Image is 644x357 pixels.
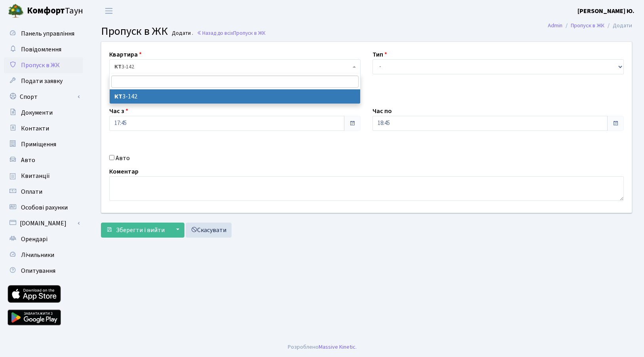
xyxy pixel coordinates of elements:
[4,184,83,200] a: Оплати
[109,106,128,116] label: Час з
[21,172,50,180] span: Квитанції
[536,17,644,34] nav: breadcrumb
[4,136,83,152] a: Приміщення
[4,231,83,247] a: Орендарі
[319,343,355,351] a: Massive Kinetic
[114,63,122,71] b: КТ
[288,343,357,351] div: Розроблено .
[21,124,49,133] span: Контакти
[109,167,139,176] label: Коментар
[372,106,392,116] label: Час по
[21,156,35,164] span: Авто
[116,153,130,163] label: Авто
[372,50,387,59] label: Тип
[21,187,42,196] span: Оплати
[21,140,56,149] span: Приміщення
[186,223,232,238] a: Скасувати
[21,203,68,212] span: Особові рахунки
[4,152,83,168] a: Авто
[21,235,47,244] span: Орендарі
[109,50,142,59] label: Квартира
[116,226,165,234] span: Зберегти і вийти
[197,29,266,37] a: Назад до всіхПропуск в ЖК
[109,59,361,74] span: <b>КТ</b>&nbsp;&nbsp;&nbsp;&nbsp;3-142
[114,63,351,71] span: <b>КТ</b>&nbsp;&nbsp;&nbsp;&nbsp;3-142
[4,57,83,73] a: Пропуск в ЖК
[4,89,83,105] a: Спорт
[21,29,74,38] span: Панель управління
[21,61,60,70] span: Пропуск в ЖК
[101,223,170,238] button: Зберегти і вийти
[110,89,360,104] li: 3-142
[571,21,604,30] a: Пропуск в ЖК
[21,45,61,54] span: Повідомлення
[101,23,168,39] span: Пропуск в ЖК
[27,4,83,18] span: Таун
[604,21,632,30] li: Додати
[21,108,53,117] span: Документи
[4,73,83,89] a: Подати заявку
[27,4,65,17] b: Комфорт
[4,263,83,279] a: Опитування
[4,105,83,121] a: Документи
[4,121,83,136] a: Контакти
[4,247,83,263] a: Лічильники
[4,168,83,184] a: Квитанції
[21,251,54,259] span: Лічильники
[99,4,119,17] button: Переключити навігацію
[233,29,266,37] span: Пропуск в ЖК
[170,30,193,37] small: Додати .
[4,42,83,57] a: Повідомлення
[578,7,635,15] b: [PERSON_NAME] Ю.
[114,92,122,101] b: КТ
[21,77,63,85] span: Подати заявку
[4,200,83,215] a: Особові рахунки
[4,26,83,42] a: Панель управління
[21,266,55,275] span: Опитування
[548,21,562,30] a: Admin
[578,6,635,16] a: [PERSON_NAME] Ю.
[8,3,24,19] img: logo.png
[4,215,83,231] a: [DOMAIN_NAME]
